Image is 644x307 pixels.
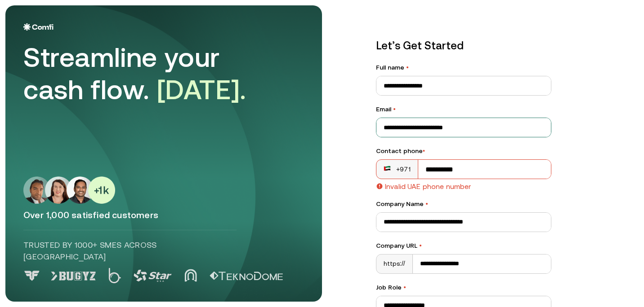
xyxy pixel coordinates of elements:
[384,165,411,174] div: +971
[403,284,406,291] span: •
[134,270,172,282] img: Logo 3
[393,105,396,113] span: •
[157,74,246,105] span: [DATE].
[406,64,409,71] span: •
[419,242,422,249] span: •
[376,38,551,54] p: Let’s Get Started
[23,209,304,221] p: Over 1,000 satisfied customers
[51,272,96,281] img: Logo 1
[376,199,551,209] label: Company Name
[23,271,40,281] img: Logo 0
[108,268,121,283] img: Logo 2
[376,254,413,273] div: https://
[376,105,551,114] label: Email
[385,183,471,190] p: Invalid UAE phone number
[23,41,275,106] div: Streamline your cash flow.
[23,239,237,263] p: Trusted by 1000+ SMEs across [GEOGRAPHIC_DATA]
[376,146,551,156] div: Contact phone
[376,241,551,250] label: Company URL
[376,63,551,72] label: Full name
[423,147,425,154] span: •
[376,283,551,292] label: Job Role
[184,269,197,282] img: Logo 4
[23,23,54,31] img: Logo
[425,200,428,207] span: •
[210,272,283,281] img: Logo 5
